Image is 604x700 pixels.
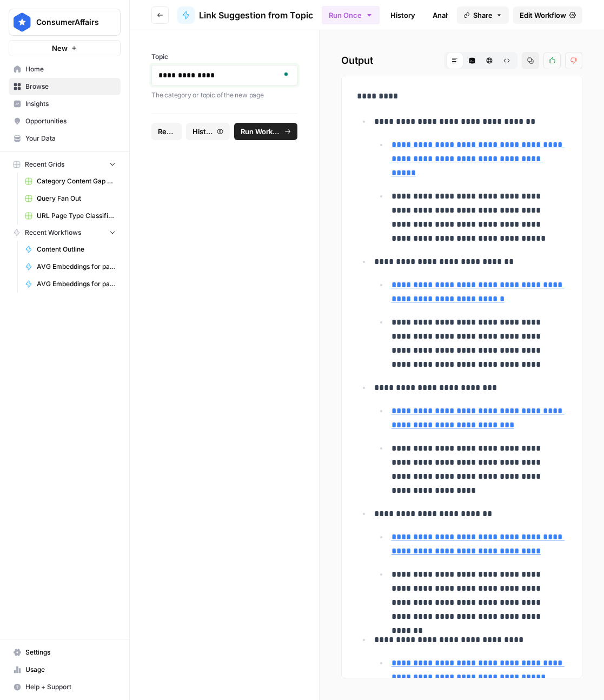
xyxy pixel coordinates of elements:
[52,43,68,54] span: New
[20,275,121,293] a: AVG Embeddings for page and Target Keyword - Using Pasted page content
[25,116,116,126] span: Opportunities
[9,9,121,36] button: Workspace: ConsumerAffairs
[9,61,121,78] a: Home
[384,6,422,24] a: History
[177,6,313,24] a: Link Suggestion from Topic
[9,678,121,696] button: Help + Support
[151,90,297,101] p: The category or topic of the new page
[20,173,121,190] a: Category Content Gap Analysis
[9,156,121,173] button: Recent Grids
[473,10,493,21] span: Share
[25,134,116,143] span: Your Data
[37,194,116,203] span: Query Fan Out
[25,665,116,675] span: Usage
[20,190,121,207] a: Query Fan Out
[186,123,230,140] button: History
[193,126,214,137] span: History
[37,176,116,186] span: Category Content Gap Analysis
[25,228,81,237] span: Recent Workflows
[37,262,116,272] span: AVG Embeddings for page and Target Keyword
[37,245,116,254] span: Content Outline
[37,211,116,221] span: URL Page Type Classification
[25,160,64,169] span: Recent Grids
[9,661,121,678] a: Usage
[322,6,380,24] button: Run Once
[9,95,121,113] a: Insights
[12,12,32,32] img: ConsumerAffairs Logo
[20,207,121,224] a: URL Page Type Classification
[241,126,281,137] span: Run Workflow
[151,52,297,62] label: Topic
[158,70,290,81] div: To enrich screen reader interactions, please activate Accessibility in Grammarly extension settings
[513,6,582,24] a: Edit Workflow
[9,78,121,95] a: Browse
[234,123,297,140] button: Run Workflow
[25,648,116,657] span: Settings
[9,644,121,661] a: Settings
[37,279,116,289] span: AVG Embeddings for page and Target Keyword - Using Pasted page content
[25,682,116,692] span: Help + Support
[158,126,175,137] span: Reset
[9,224,121,241] button: Recent Workflows
[9,40,121,56] button: New
[25,82,116,91] span: Browse
[199,9,313,22] span: Link Suggestion from Topic
[20,241,121,258] a: Content Outline
[20,258,121,275] a: AVG Embeddings for page and Target Keyword
[457,6,509,24] button: Share
[426,6,470,24] a: Analytics
[520,10,566,21] span: Edit Workflow
[151,123,182,140] button: Reset
[25,99,116,109] span: Insights
[341,52,582,69] h2: Output
[9,113,121,130] a: Opportunities
[36,17,102,28] span: ConsumerAffairs
[25,64,116,74] span: Home
[9,130,121,147] a: Your Data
